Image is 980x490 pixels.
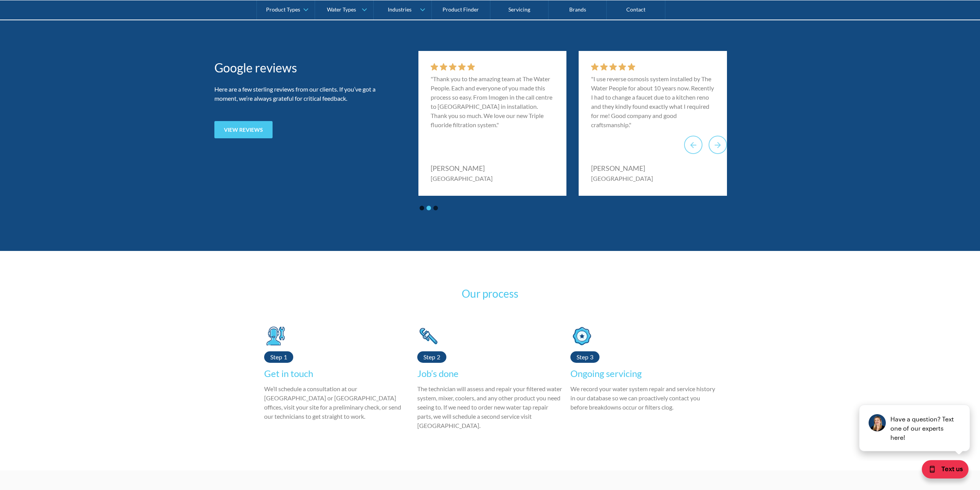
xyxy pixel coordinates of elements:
button: Next slide [709,136,727,154]
div: [PERSON_NAME] [591,163,653,174]
button: Go to page 2 [426,206,431,210]
div: [PERSON_NAME] [431,163,493,174]
p: The technician will assess and repair your filtered water system, mixer, coolers, and any other p... [417,384,563,430]
button: Go to page 1 [420,206,424,210]
p: We record your water system repair and service history in our database so we can proactively cont... [570,384,716,412]
div: 3 of 5 [418,51,567,196]
p: "I use reverse osmosis system installed by The Water People for about 10 years now. Recently I ha... [591,74,715,129]
h4: Ongoing servicing [570,367,642,380]
div: 4 of 5 [579,51,727,196]
a: View reviews [214,121,273,138]
img: customer support [264,323,287,349]
iframe: podium webchat widget bubble [903,452,980,490]
div: Step [577,351,588,363]
div: Industries [388,6,412,13]
p: Here are a few sterling reviews from our clients. If you’ve got a moment, we’re always grateful f... [214,85,380,103]
img: Badge [570,323,593,349]
p: "Thank you to the amazing team at The Water People. Each and everyone of you made this process so... [431,74,554,129]
div: [GEOGRAPHIC_DATA] [431,174,493,184]
img: Wrench [417,323,440,349]
ul: Select a slide to show [418,199,439,217]
h4: Job’s done [417,367,459,380]
div: Step [423,351,435,363]
h4: Get in touch [264,367,313,380]
button: Go to page 3 [433,206,438,210]
div: Product Types [266,6,300,13]
p: We’ll schedule a consultation at our [GEOGRAPHIC_DATA] or [GEOGRAPHIC_DATA] offices, visit your s... [264,384,410,421]
div: Step [270,351,282,363]
div: [GEOGRAPHIC_DATA] [591,174,653,184]
h2: Google reviews [214,59,380,77]
iframe: podium webchat widget prompt [850,369,980,461]
h3: Our process [264,285,716,302]
div: Water Types [327,6,356,13]
button: Previous slide [684,136,702,154]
